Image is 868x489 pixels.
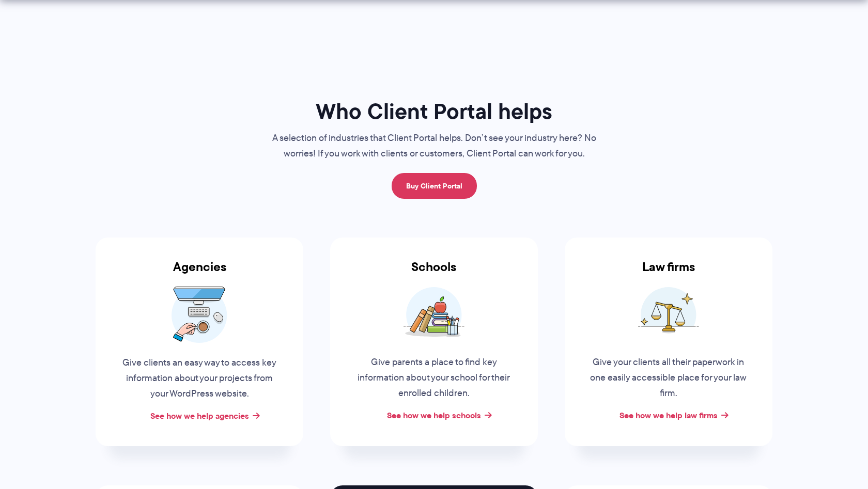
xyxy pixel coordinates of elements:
a: Buy Client Portal [392,173,477,199]
h1: Who Client Portal helps [261,98,607,125]
a: See how we help schools [387,409,481,421]
a: See how we help agencies [150,409,249,422]
h3: Law firms [565,260,772,287]
p: Give clients an easy way to access key information about your projects from your WordPress website. [121,355,278,402]
p: A selection of industries that Client Portal helps. Don’t see your industry here? No worries! If ... [261,131,607,162]
a: See how we help law firms [619,409,718,421]
p: Give your clients all their paperwork in one easily accessible place for your law firm. [590,355,747,401]
h3: Schools [330,260,538,287]
p: Give parents a place to find key information about your school for their enrolled children. [355,355,513,401]
h3: Agencies [96,260,303,287]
